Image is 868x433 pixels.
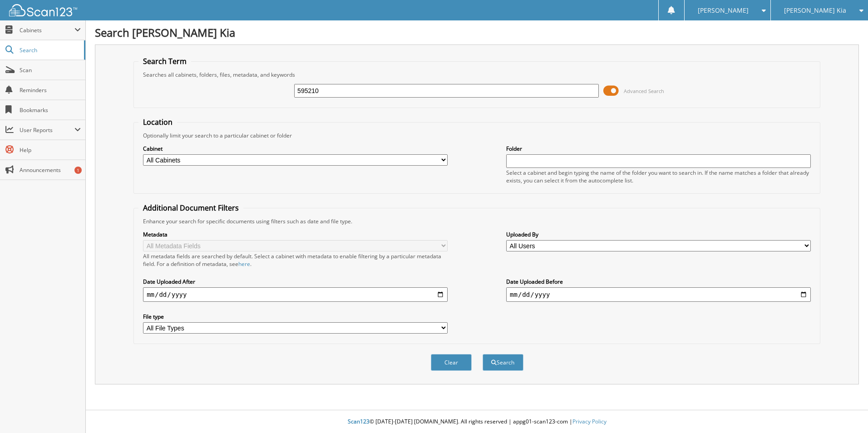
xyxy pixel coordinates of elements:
[20,86,81,94] span: Reminders
[138,132,815,139] div: Optionally limit your search to a particular cabinet or folder
[138,217,815,225] div: Enhance your search for specific documents using filters such as date and file type.
[572,418,607,425] a: Privacy Policy
[20,46,79,54] span: Search
[138,56,191,66] legend: Search Term
[784,8,846,13] span: [PERSON_NAME] Kia
[143,287,448,302] input: start
[143,145,448,153] label: Cabinet
[20,106,81,114] span: Bookmarks
[143,313,448,320] label: File type
[431,354,472,371] button: Clear
[86,411,868,433] div: © [DATE]-[DATE] [DOMAIN_NAME]. All rights reserved | appg01-scan123-com |
[9,4,77,16] img: scan123-logo-white.svg
[20,166,81,174] span: Announcements
[20,66,81,74] span: Scan
[483,354,523,371] button: Search
[74,167,82,174] div: 1
[138,203,243,213] legend: Additional Document Filters
[238,260,250,268] a: here
[20,146,81,154] span: Help
[506,169,811,184] div: Select a cabinet and begin typing the name of the folder you want to search in. If the name match...
[95,25,859,40] h1: Search [PERSON_NAME] Kia
[506,278,811,285] label: Date Uploaded Before
[506,287,811,302] input: end
[506,145,811,153] label: Folder
[20,26,74,34] span: Cabinets
[143,231,448,238] label: Metadata
[698,8,749,13] span: [PERSON_NAME]
[138,71,815,79] div: Searches all cabinets, folders, files, metadata, and keywords
[138,117,177,127] legend: Location
[506,231,811,238] label: Uploaded By
[143,278,448,285] label: Date Uploaded After
[20,126,74,134] span: User Reports
[823,389,868,433] iframe: Chat Widget
[348,418,370,425] span: Scan123
[143,252,448,268] div: All metadata fields are searched by default. Select a cabinet with metadata to enable filtering b...
[624,88,664,94] span: Advanced Search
